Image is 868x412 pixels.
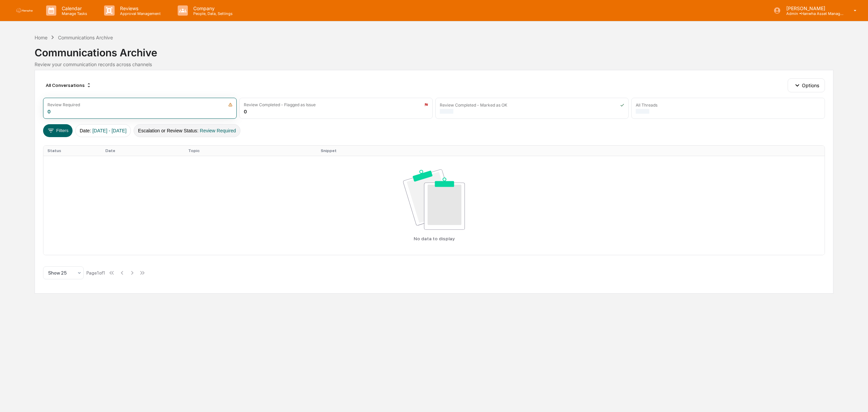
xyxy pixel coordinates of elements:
div: Review Completed - Flagged as Issue [244,102,316,107]
div: Communications Archive [35,41,833,59]
p: No data to display [414,236,455,241]
div: 0 [47,109,51,114]
div: Communications Archive [58,35,113,40]
button: Escalation or Review Status:Review Required [134,124,240,137]
th: Snippet [317,146,824,156]
p: Reviews [115,5,164,11]
p: Manage Tasks [56,11,91,16]
div: Review Required [47,102,80,107]
button: Date:[DATE] - [DATE] [75,124,131,137]
div: Page 1 of 1 [86,270,105,276]
div: 0 [244,109,247,114]
th: Topic [184,146,317,156]
p: Approval Management [115,11,164,16]
p: [PERSON_NAME] [781,5,844,11]
span: [DATE] - [DATE] [92,128,126,133]
img: icon [228,102,233,107]
img: icon [620,103,624,107]
img: icon [424,102,428,107]
img: No data available [403,169,465,230]
p: Calendar [56,5,91,11]
p: Company [188,5,236,11]
th: Status [43,146,101,156]
img: logo [16,8,33,13]
div: All Threads [636,102,657,108]
div: All Conversations [43,80,94,91]
span: Review Required [200,128,236,133]
button: Filters [43,124,73,137]
div: Review Completed - Marked as OK [440,102,507,108]
div: Home [35,35,47,40]
p: Admin • Hanwha Asset Management ([GEOGRAPHIC_DATA]) Ltd. [781,11,844,16]
th: Date [101,146,184,156]
button: Options [788,78,825,92]
div: Review your communication records across channels [35,61,833,67]
p: People, Data, Settings [188,11,236,16]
